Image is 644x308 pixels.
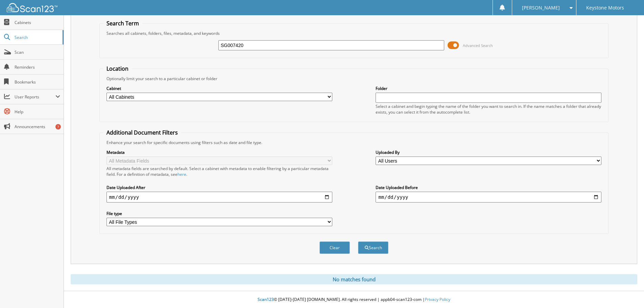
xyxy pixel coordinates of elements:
label: Uploaded By [376,149,601,155]
span: Cabinets [15,20,60,25]
div: Searches all cabinets, folders, files, metadata, and keywords [103,30,605,36]
div: All metadata fields are searched by default. Select a cabinet with metadata to enable filtering b... [106,166,332,177]
div: 7 [55,124,61,129]
a: Privacy Policy [425,297,450,302]
span: Search [15,34,59,40]
span: User Reports [15,94,55,100]
span: Announcements [15,124,60,129]
span: Scan123 [258,297,274,302]
label: Folder [376,86,601,91]
div: Enhance your search for specific documents using filters such as date and file type. [103,140,605,145]
input: start [106,192,332,203]
span: Advanced Search [463,43,493,48]
legend: Location [103,65,132,72]
label: Date Uploaded Before [376,185,601,190]
label: Metadata [106,149,332,155]
div: No matches found [71,274,637,284]
span: Bookmarks [15,79,60,85]
label: Cabinet [106,86,332,91]
label: File type [106,211,332,216]
label: Date Uploaded After [106,185,332,190]
button: Clear [319,241,350,254]
img: scan123-logo-white.svg [7,3,57,12]
span: Help [15,109,60,115]
legend: Search Term [103,20,142,27]
div: Optionally limit your search to a particular cabinet or folder [103,76,605,81]
span: Reminders [15,64,60,70]
span: Scan [15,49,60,55]
span: [PERSON_NAME] [522,6,560,10]
div: © [DATE]-[DATE] [DOMAIN_NAME]. All rights reserved | appb04-scan123-com | [64,291,644,308]
input: end [376,192,601,203]
legend: Additional Document Filters [103,129,181,136]
span: Keystone Motors [586,6,624,10]
div: Select a cabinet and begin typing the name of the folder you want to search in. If the name match... [376,103,601,115]
a: here [177,171,186,177]
button: Search [358,241,388,254]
